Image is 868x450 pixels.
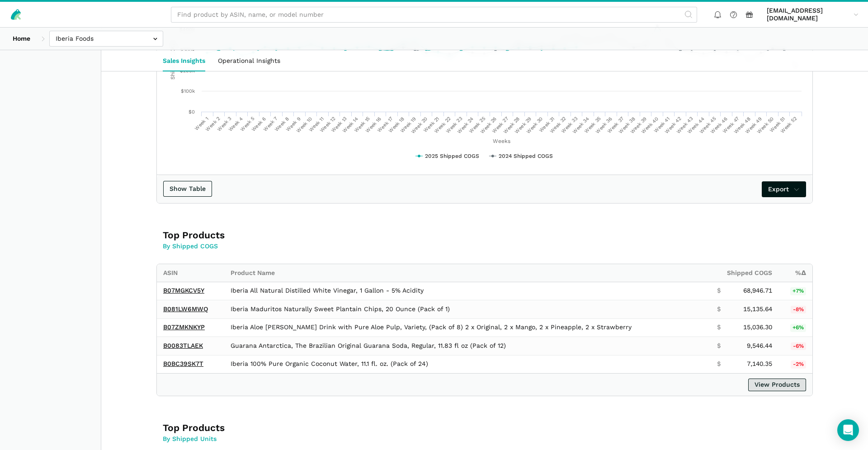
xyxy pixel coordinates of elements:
[163,360,203,367] a: B0BC39SK7T
[171,7,697,23] input: Find product by ASIN, name, or model number
[163,242,427,251] p: By Shipped COGS
[629,116,648,135] tspan: Week 39
[717,287,721,295] span: $
[606,116,625,134] tspan: Week 37
[433,116,452,134] tspan: Week 22
[571,116,590,135] tspan: Week 34
[717,305,721,313] span: $
[376,116,394,134] tspan: Week 17
[330,116,348,134] tspan: Week 13
[456,116,475,135] tspan: Week 24
[491,116,509,134] tspan: Week 27
[387,116,406,134] tspan: Week 18
[224,264,711,282] th: Product Name
[664,116,683,135] tspan: Week 42
[764,5,862,24] a: [EMAIL_ADDRESS][DOMAIN_NAME]
[779,116,798,134] tspan: Week 52
[594,116,613,135] tspan: Week 36
[791,342,807,351] span: -6%
[747,342,772,350] span: 9,546.44
[189,109,195,115] text: $0
[307,116,325,133] tspan: Week 11
[479,116,498,135] tspan: Week 26
[560,116,579,134] tspan: Week 33
[212,50,287,71] a: Operational Insights
[747,360,772,368] span: 7,140.35
[445,116,463,134] tspan: Week 23
[274,116,290,133] tspan: Week 8
[216,116,233,133] tspan: Week 3
[353,116,371,134] tspan: Week 15
[410,116,429,135] tspan: Week 20
[499,153,553,159] tspan: 2024 Shipped COGS
[732,116,751,135] tspan: Week 48
[768,185,800,194] span: Export
[717,360,721,368] span: $
[791,306,807,314] span: -8%
[791,360,807,369] span: -2%
[686,116,705,135] tspan: Week 44
[227,116,244,133] tspan: Week 4
[163,342,203,349] a: B0083TLAEK
[319,116,337,134] tspan: Week 12
[769,116,787,134] tspan: Week 51
[364,116,382,134] tspan: Week 16
[163,323,205,331] a: B07ZMKNKYP
[295,116,313,134] tspan: Week 10
[762,181,807,197] a: Export
[493,138,510,144] tspan: Weeks
[163,181,212,197] button: Show Table
[239,116,256,133] tspan: Week 5
[790,287,807,295] span: +7%
[163,287,204,294] a: B07MGKCV5Y
[717,342,721,350] span: $
[717,323,721,332] span: $
[743,287,772,295] span: 68,946.71
[744,116,763,135] tspan: Week 49
[778,264,812,282] th: %Δ
[163,434,427,444] p: By Shipped Units
[514,116,533,135] tspan: Week 29
[837,419,859,441] div: Open Intercom Messenger
[767,7,850,23] span: [EMAIL_ADDRESS][DOMAIN_NAME]
[711,264,778,282] th: Shipped COGS
[502,116,521,135] tspan: Week 28
[204,116,221,133] tspan: Week 2
[698,116,717,135] tspan: Week 45
[163,305,208,313] a: B081LW6MWQ
[525,116,544,135] tspan: Week 30
[224,318,711,337] td: Iberia Aloe [PERSON_NAME] Drink with Pure Aloe Pulp, Variety, (Pack of 8) 2 x Original, 2 x Mango...
[250,116,267,133] tspan: Week 6
[224,355,711,373] td: Iberia 100% Pure Organic Coconut Water, 11.1 fl. oz. (Pack of 24)
[193,116,209,132] tspan: Week 1
[156,50,212,71] a: Sales Insights
[468,116,486,134] tspan: Week 25
[583,116,602,134] tspan: Week 35
[49,31,163,47] input: Iberia Foods
[224,337,711,355] td: Guarana Antarctica, The Brazilian Original Guarana Soda, Regular, 11.83 fl oz (Pack of 12)
[170,41,176,80] tspan: Shipped COGS
[618,116,637,135] tspan: Week 38
[709,116,728,135] tspan: Week 46
[224,300,711,319] td: Iberia Maduritos Naturally Sweet Plantain Chips, 20 Ounce (Pack of 1)
[285,116,302,133] tspan: Week 9
[157,264,224,282] th: ASIN
[181,88,195,94] text: $100k
[399,116,417,134] tspan: Week 19
[722,116,740,134] tspan: Week 47
[163,422,427,434] h3: Top Products
[224,282,711,300] td: Iberia All Natural Distilled White Vinegar, 1 Gallon - 5% Acidity
[790,324,807,332] span: +6%
[756,116,775,135] tspan: Week 50
[549,116,567,134] tspan: Week 32
[262,116,279,133] tspan: Week 7
[538,116,556,134] tspan: Week 31
[743,323,772,332] span: 15,036.30
[425,153,479,159] tspan: 2025 Shipped COGS
[675,116,694,135] tspan: Week 43
[163,229,427,242] h3: Top Products
[6,31,37,47] a: Home
[653,116,671,134] tspan: Week 41
[341,116,359,134] tspan: Week 14
[640,116,659,135] tspan: Week 40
